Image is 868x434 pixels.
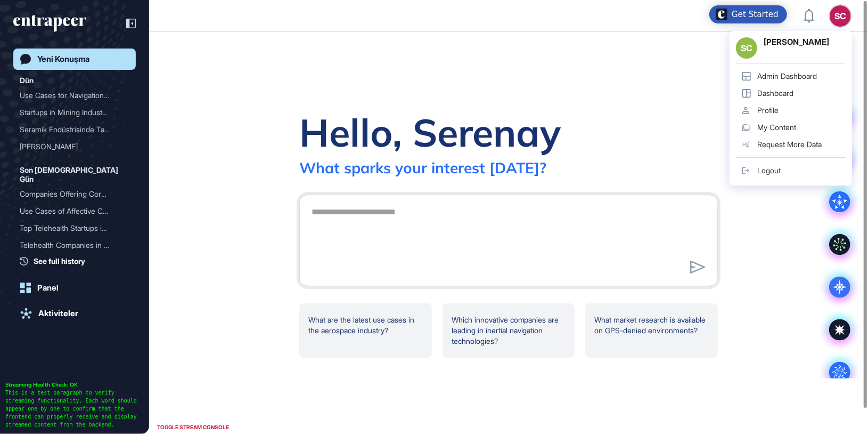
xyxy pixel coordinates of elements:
[20,121,129,138] div: Seramik Endüstrisinde Talep Tahminleme Problemi İçin Use Case Geliştirme
[20,74,34,87] div: Dün
[13,49,136,70] a: Yeni Konuşma
[20,186,129,203] div: Companies Offering Corporate Cards for E-commerce Businesses
[20,220,129,237] div: Top Telehealth Startups in the US
[20,87,129,104] div: Use Cases for Navigation Systems Operating Without GPS or Network Infrastructure Using Onboard Pe...
[20,237,121,254] div: Telehealth Companies in t...
[299,303,432,358] div: What are the latest use cases in the aerospace industry?
[37,54,89,64] div: Yeni Konuşma
[732,9,779,20] div: Get Started
[20,121,121,138] div: Seramik Endüstrisinde Tal...
[38,309,78,318] div: Aktiviteler
[20,220,121,237] div: Top Telehealth Startups i...
[716,9,727,20] img: launcher-image-alternative-text
[709,5,787,23] div: Open Get Started checklist
[299,158,546,177] div: What sparks your interest [DATE]?
[20,104,121,121] div: Startups in Mining Indust...
[13,15,86,32] div: entrapeer-logo
[20,203,121,220] div: Use Cases of Affective Co...
[20,186,121,203] div: Companies Offering Corpor...
[154,421,232,434] div: TOGGLE STREAM CONSOLE
[13,277,136,299] a: Panel
[830,5,851,27] button: SC
[585,303,718,358] div: What market research is available on GPS-denied environments?
[20,87,121,104] div: Use Cases for Navigation ...
[13,303,136,324] a: Aktiviteler
[20,138,129,155] div: Curie
[20,164,129,186] div: Son [DEMOGRAPHIC_DATA] Gün
[20,237,129,254] div: Telehealth Companies in the US: A Focus on the Health Industry
[34,255,85,267] span: See full history
[20,138,121,155] div: [PERSON_NAME]
[20,255,136,267] a: See full history
[299,108,561,156] div: Hello, Serenay
[20,203,129,220] div: Use Cases of Affective Computing in the Automotive Industry
[443,303,575,358] div: Which innovative companies are leading in inertial navigation technologies?
[37,283,59,293] div: Panel
[20,104,129,121] div: Startups in Mining Industry Focusing on Perception-Based Navigation Systems Without Absolute Posi...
